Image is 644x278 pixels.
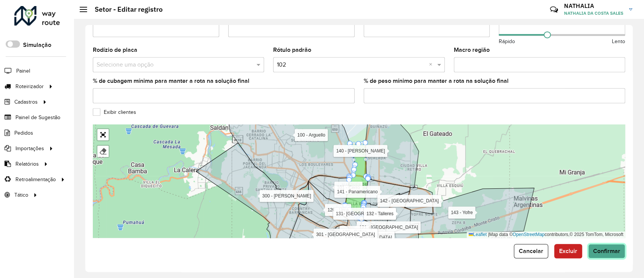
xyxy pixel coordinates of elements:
span: NATHALIA DA COSTA SALES [564,10,623,17]
span: Pedidos [14,129,33,137]
label: Simulação [23,40,51,50]
button: Confirmar [588,244,625,258]
span: Cadastros [14,98,38,106]
a: Leaflet [469,232,487,237]
div: Remover camada(s) [97,146,109,157]
label: Rodízio de placa [93,45,137,54]
button: Excluir [554,244,582,258]
button: Cancelar [514,244,548,258]
span: Painel [16,67,30,75]
div: Map data © contributors,© 2025 TomTom, Microsoft [467,231,625,238]
a: Contato Rápido [546,2,562,18]
span: Roteirizador [15,82,44,90]
span: Confirmar [593,248,620,254]
h3: NATHALIA [564,2,623,9]
h2: Setor - Editar registro [87,5,163,14]
span: Clear all [429,60,435,69]
span: Rápido [499,37,515,45]
span: Cancelar [519,248,543,254]
a: Abrir mapa em tela cheia [97,129,109,140]
label: Macro região [454,45,490,54]
span: Tático [14,191,28,199]
span: Excluir [559,248,577,254]
label: % de peso mínimo para manter a rota na solução final [364,76,509,85]
label: % de cubagem mínima para manter a rota na solução final [93,76,249,85]
span: Retroalimentação [15,175,56,183]
label: Rótulo padrão [273,45,311,54]
span: Importações [15,144,44,152]
span: Painel de Sugestão [15,113,60,121]
a: OpenStreetMap [513,232,545,237]
span: | [488,232,489,237]
label: Exibir clientes [93,108,136,116]
span: Lento [612,37,625,45]
span: Relatórios [15,160,39,168]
